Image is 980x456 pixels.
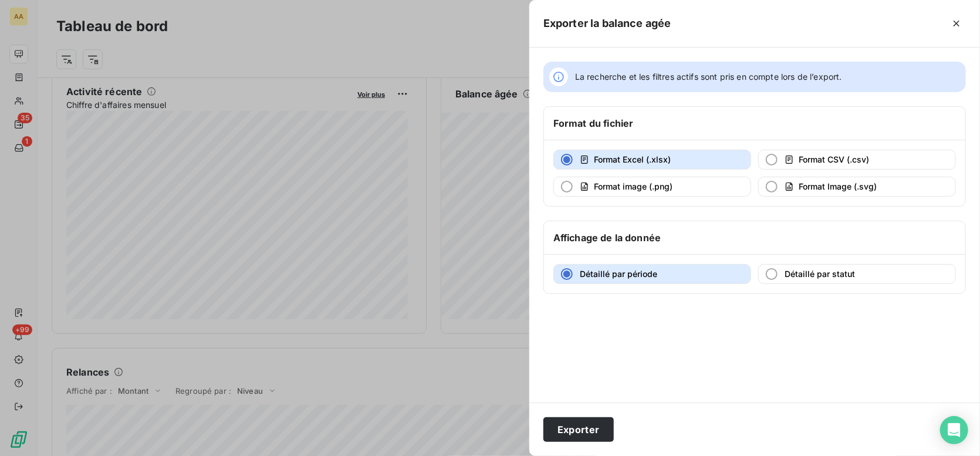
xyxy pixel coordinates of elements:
span: La recherche et les filtres actifs sont pris en compte lors de l’export. [575,71,842,83]
h6: Format du fichier [553,116,634,130]
button: Détaillé par statut [758,264,956,284]
button: Exporter [543,417,614,442]
span: Format CSV (.csv) [799,154,869,164]
span: Format Excel (.xlsx) [594,154,671,164]
span: Format Image (.svg) [799,181,877,191]
button: Format CSV (.csv) [758,150,956,170]
span: Détaillé par statut [785,269,855,279]
h6: Affichage de la donnée [553,231,661,245]
h5: Exporter la balance agée [543,15,671,32]
div: Open Intercom Messenger [940,416,968,444]
button: Format Excel (.xlsx) [553,150,751,170]
button: Format image (.png) [553,177,751,197]
button: Format Image (.svg) [758,177,956,197]
span: Détaillé par période [580,269,657,279]
button: Détaillé par période [553,264,751,284]
span: Format image (.png) [594,181,673,191]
